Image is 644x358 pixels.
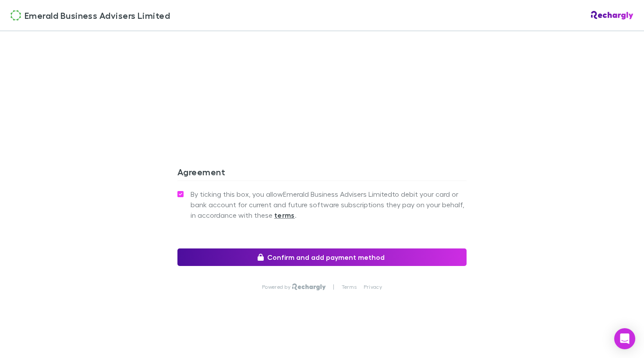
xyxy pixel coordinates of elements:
h3: Agreement [177,167,467,181]
span: Emerald Business Advisers Limited [25,9,170,22]
a: Privacy [364,284,382,291]
img: Emerald Business Advisers Limited's Logo [11,10,21,21]
img: Rechargly Logo [292,284,326,291]
div: Open Intercom Messenger [614,328,635,349]
strong: terms [274,211,295,220]
img: Rechargly Logo [591,11,633,20]
button: Confirm and add payment method [177,248,467,266]
a: Terms [342,284,357,291]
p: Powered by [262,284,292,291]
span: By ticking this box, you allow Emerald Business Advisers Limited to debit your card or bank accou... [191,189,467,220]
p: | [333,284,334,291]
